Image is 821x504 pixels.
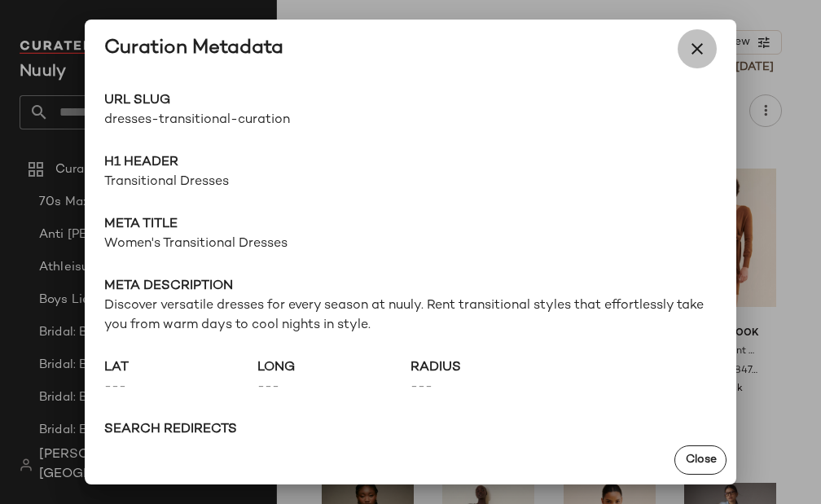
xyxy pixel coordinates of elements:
[410,378,564,397] span: ---
[104,378,257,397] span: ---
[104,215,717,234] span: Meta title
[104,36,283,62] div: Curation Metadata
[410,358,564,378] span: radius
[104,420,717,440] span: search redirects
[674,445,727,475] button: Close
[104,173,717,192] span: Transitional Dresses
[257,378,410,397] span: ---
[684,454,716,467] span: Close
[104,111,410,130] span: dresses-transitional-curation
[257,358,410,378] span: long
[104,358,257,378] span: lat
[104,277,717,296] span: Meta description
[104,296,717,335] span: Discover versatile dresses for every season at nuuly. Rent transitional styles that effortlessly ...
[104,234,717,254] span: Women's Transitional Dresses
[104,153,717,173] span: H1 Header
[104,91,410,111] span: URL Slug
